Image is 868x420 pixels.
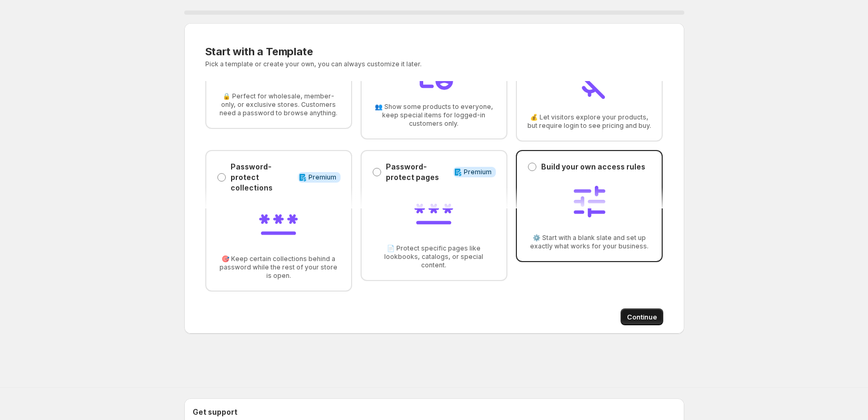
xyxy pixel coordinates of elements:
[193,407,676,417] h2: Get support
[527,113,651,130] span: 💰 Let visitors explore your products, but require login to see pricing and buy.
[231,162,294,193] p: Password-protect collections
[217,255,341,280] span: 🎯 Keep certain collections behind a password while the rest of your store is open.
[257,202,300,244] img: Password-protect collections
[568,181,611,223] img: Build your own access rules
[308,173,336,182] span: Premium
[372,103,496,128] span: 👥 Show some products to everyone, keep special items for logged-in customers only.
[386,162,449,183] p: Password-protect pages
[205,60,538,68] p: Pick a template or create your own, you can always customize it later.
[464,168,492,176] span: Premium
[205,45,313,58] span: Start with a Template
[527,234,651,251] span: ⚙️ Start with a blank slate and set up exactly what works for your business.
[413,191,455,233] img: Password-protect pages
[621,308,663,325] button: Continue
[568,60,611,102] img: Everyone can browse, only members see prices
[372,244,496,269] span: 📄 Protect specific pages like lookbooks, catalogs, or special content.
[541,162,645,172] p: Build your own access rules
[627,312,657,322] span: Continue
[217,92,341,117] span: 🔒 Perfect for wholesale, member-only, or exclusive stores. Customers need a password to browse an...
